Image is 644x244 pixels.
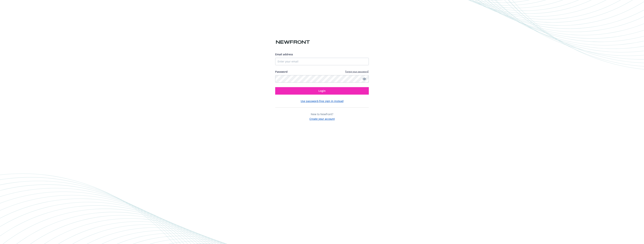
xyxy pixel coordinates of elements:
[275,58,369,65] input: Enter your email
[275,53,293,56] span: Email address
[275,70,288,74] label: Password
[275,87,369,95] button: Login
[318,89,326,93] span: Login
[362,77,367,81] a: Show password
[275,39,311,45] img: Newfront logo
[345,70,369,73] a: Forgot your password?
[311,112,333,116] span: New to Newfront?
[309,116,335,121] button: Create your account
[301,99,344,103] button: Use password-free sign in instead
[275,75,369,83] input: Enter your password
